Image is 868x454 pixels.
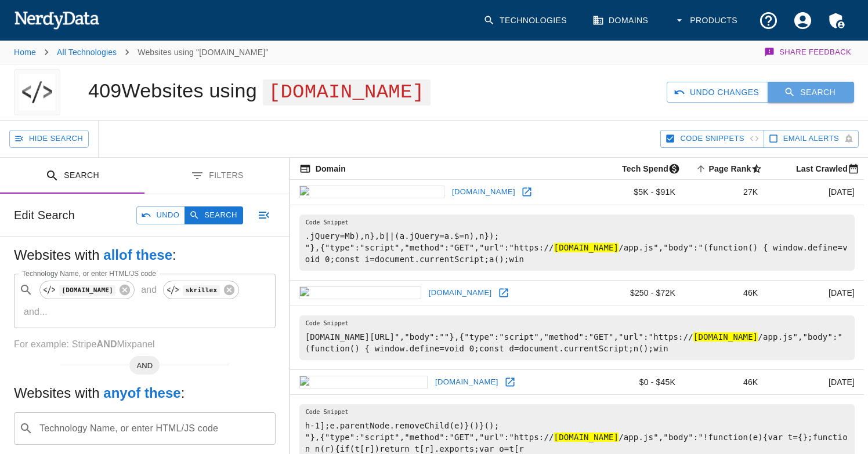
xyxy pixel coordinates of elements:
img: "widget.seated.com" logo [19,69,55,115]
span: AND [129,360,160,372]
pre: .jQuery=Mb),n},b||(a.jQuery=a.$=n),n}); "},{"type":"script","method":"GET","url":"https:// /app.j... [299,215,855,271]
span: Get email alerts with newly found website results. Click to enable. [783,132,839,146]
code: skrillex [183,285,219,295]
img: leonbridges.com icon [299,286,421,299]
button: Account Settings [786,3,820,38]
img: lcdsoundsystem.com icon [299,186,444,198]
button: Admin Menu [820,3,854,38]
span: [DOMAIN_NAME] [263,79,431,106]
td: [DATE] [767,369,864,395]
h5: Websites with : [14,246,276,264]
img: NerdyData.com [14,8,99,31]
h6: Edit Search [14,206,75,224]
a: Technologies [476,3,576,38]
a: [DOMAIN_NAME] [449,183,518,201]
p: and ... [19,305,52,319]
div: skrillex [163,281,238,299]
a: [DOMAIN_NAME] [426,284,495,302]
code: [DOMAIN_NAME] [59,285,115,295]
button: Undo Changes [667,82,768,103]
a: Open leonbridges.com in new window [495,284,512,302]
p: and [136,283,161,297]
td: [DATE] [767,280,864,306]
div: [DOMAIN_NAME] [39,281,135,299]
h5: Websites with : [14,384,276,402]
hl: [DOMAIN_NAME] [554,433,619,442]
img: thelumineers.com icon [299,376,428,388]
td: [DATE] [767,180,864,205]
span: Hide Code Snippets [680,132,744,146]
a: [DOMAIN_NAME] [432,373,501,391]
span: Most recent date this website was successfully crawled [781,162,864,176]
button: Hide Search [9,130,89,148]
button: Undo [136,206,185,224]
button: Share Feedback [762,41,854,64]
h1: 409 Websites using [88,79,431,101]
span: The estimated minimum and maximum annual tech spend each webpage has, based on the free, freemium... [607,162,685,176]
label: Technology Name, or enter HTML/JS code [22,268,156,278]
hl: [DOMAIN_NAME] [554,243,619,252]
a: All Technologies [57,48,117,57]
td: 46K [685,280,767,306]
pre: [DOMAIN_NAME][URL]","body":""},{"type":"script","method":"GET","url":"https:// /app.js","body":"(... [299,315,855,360]
a: Domains [585,3,657,38]
span: The registered domain name (i.e. "nerdydata.com"). [299,162,346,176]
nav: breadcrumb [14,41,268,64]
button: Filters [144,158,289,194]
td: 46K [685,369,767,395]
button: Support and Documentation [751,3,786,38]
b: AND [96,339,117,349]
hl: [DOMAIN_NAME] [693,332,758,342]
p: Websites using "[DOMAIN_NAME]" [138,46,268,58]
td: $0 - $45K [596,369,685,395]
a: Open lcdsoundsystem.com in new window [518,183,536,201]
a: Open thelumineers.com in new window [501,373,519,391]
a: Home [14,48,36,57]
p: For example: Stripe Mixpanel [14,337,276,351]
button: Search [768,82,854,103]
b: any of these [103,385,180,401]
span: A page popularity ranking based on a domain's backlinks. Smaller numbers signal more popular doma... [693,162,767,176]
button: Get email alerts with newly found website results. Click to enable. [764,130,859,148]
td: 27K [685,180,767,205]
button: Search [185,206,243,224]
button: Products [667,3,747,38]
b: all of these [103,247,172,263]
td: $250 - $72K [596,280,685,306]
td: $5K - $91K [596,180,685,205]
button: Hide Code Snippets [660,130,764,148]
